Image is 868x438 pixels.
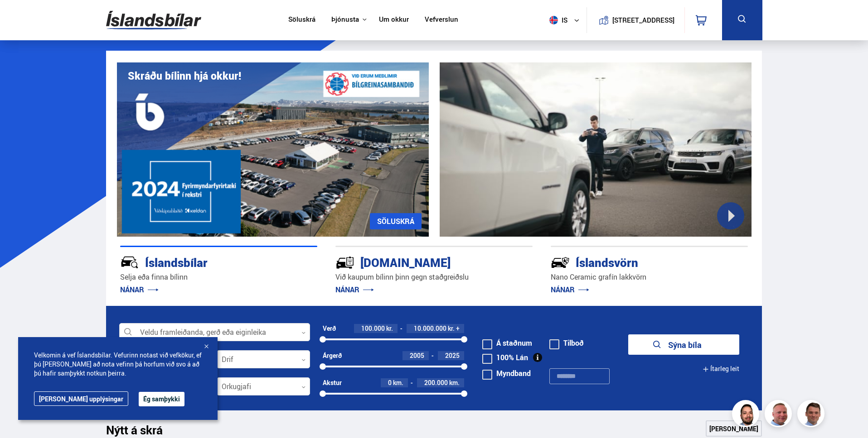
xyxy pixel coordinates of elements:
[449,379,460,386] span: km.
[393,379,403,386] span: km.
[120,272,317,282] p: Selja eða finna bílinn
[425,15,458,25] a: Vefverslun
[766,401,793,428] img: siFngHWaQ9KaOqBr.png
[482,370,531,377] label: Myndband
[34,391,128,406] a: [PERSON_NAME] upplýsingar
[733,401,761,428] img: nhp88E3Fdnt1Opn2.png
[456,325,460,332] span: +
[370,213,422,229] a: SÖLUSKRÁ
[120,254,285,270] div: Íslandsbílar
[120,285,159,295] a: NÁNAR
[628,334,739,355] button: Sýna bíla
[323,352,342,359] div: Árgerð
[551,253,570,272] img: -Svtn6bYgwAsiwNX.svg
[331,15,359,24] button: Þjónusta
[106,5,201,35] img: G0Ugv5HjCgRt.svg
[139,392,184,406] button: Ég samþykki
[323,379,342,386] div: Akstur
[546,16,568,24] span: is
[551,272,748,282] p: Nano Ceramic grafín lakkvörn
[549,16,558,24] img: svg+xml;base64,PHN2ZyB4bWxucz0iaHR0cDovL3d3dy53My5vcmcvMjAwMC9zdmciIHdpZHRoPSI1MTIiIGhlaWdodD0iNT...
[335,285,374,295] a: NÁNAR
[592,7,679,33] a: [STREET_ADDRESS]
[323,325,336,332] div: Verð
[445,351,460,360] span: 2025
[128,70,241,82] h1: Skráðu bílinn hjá okkur!
[703,359,739,379] button: Ítarleg leit
[551,254,716,270] div: Íslandsvörn
[424,378,448,387] span: 200.000
[546,7,587,33] button: is
[799,401,826,428] img: FbJEzSuNWCJXmdc-.webp
[482,339,532,347] label: Á staðnum
[386,325,393,332] span: kr.
[414,324,446,333] span: 10.000.000
[616,16,671,24] button: [STREET_ADDRESS]
[34,351,202,378] span: Velkomin á vef Íslandsbílar. Vefurinn notast við vefkökur, ef þú [PERSON_NAME] að nota vefinn þá ...
[335,253,354,272] img: tr5P-W3DuiFaO7aO.svg
[706,420,762,437] a: [PERSON_NAME]
[448,325,455,332] span: kr.
[117,62,429,237] img: eKx6w-_Home_640_.png
[379,15,409,25] a: Um okkur
[388,378,392,387] span: 0
[335,272,533,282] p: Við kaupum bílinn þinn gegn staðgreiðslu
[120,253,139,272] img: JRvxyua_JYH6wB4c.svg
[549,339,584,347] label: Tilboð
[361,324,385,333] span: 100.000
[482,354,528,361] label: 100% Lán
[551,285,589,295] a: NÁNAR
[335,254,500,270] div: [DOMAIN_NAME]
[288,15,315,25] a: Söluskrá
[410,351,424,360] span: 2005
